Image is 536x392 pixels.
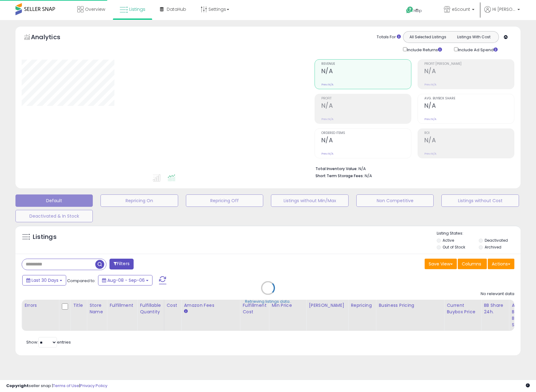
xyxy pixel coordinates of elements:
h2: N/A [321,137,411,145]
button: Listings without Cost [441,194,519,207]
button: Default [15,194,93,207]
span: Avg. Buybox Share [424,97,514,100]
span: N/A [365,173,372,179]
small: Prev: N/A [424,117,436,121]
span: Hi [PERSON_NAME] [492,6,516,12]
li: N/A [315,165,510,172]
div: Retrieving listings data.. [245,299,291,304]
button: Repricing Off [186,194,263,207]
span: Ordered Items [321,131,411,135]
a: Help [401,2,434,20]
b: Short Term Storage Fees: [315,173,364,178]
small: Prev: N/A [321,83,333,86]
span: Help [414,8,422,13]
span: Profit [PERSON_NAME] [424,62,514,66]
h2: N/A [424,137,514,145]
span: Revenue [321,62,411,66]
h2: N/A [321,68,411,76]
span: eScount [452,6,470,12]
small: Prev: N/A [424,152,436,156]
button: Listings With Cost [451,33,497,41]
span: DataHub [167,6,186,12]
h2: N/A [424,102,514,111]
div: Totals For [377,34,401,40]
button: Non Competitive [356,194,434,207]
h2: N/A [321,102,411,111]
i: Get Help [406,6,414,14]
b: Total Inventory Value: [315,166,358,171]
h2: N/A [424,68,514,76]
span: Listings [129,6,145,12]
span: Profit [321,97,411,100]
div: Include Returns [398,46,449,53]
small: Prev: N/A [321,152,333,156]
h5: Analytics [31,33,72,43]
span: ROI [424,131,514,135]
button: Listings without Min/Max [271,194,348,207]
small: Prev: N/A [321,117,333,121]
div: Include Ad Spend [449,46,508,53]
button: Repricing On [101,194,178,207]
span: Overview [85,6,105,12]
button: All Selected Listings [405,33,451,41]
small: Prev: N/A [424,83,436,86]
a: Hi [PERSON_NAME] [484,6,520,20]
button: Deactivated & In Stock [15,210,93,222]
